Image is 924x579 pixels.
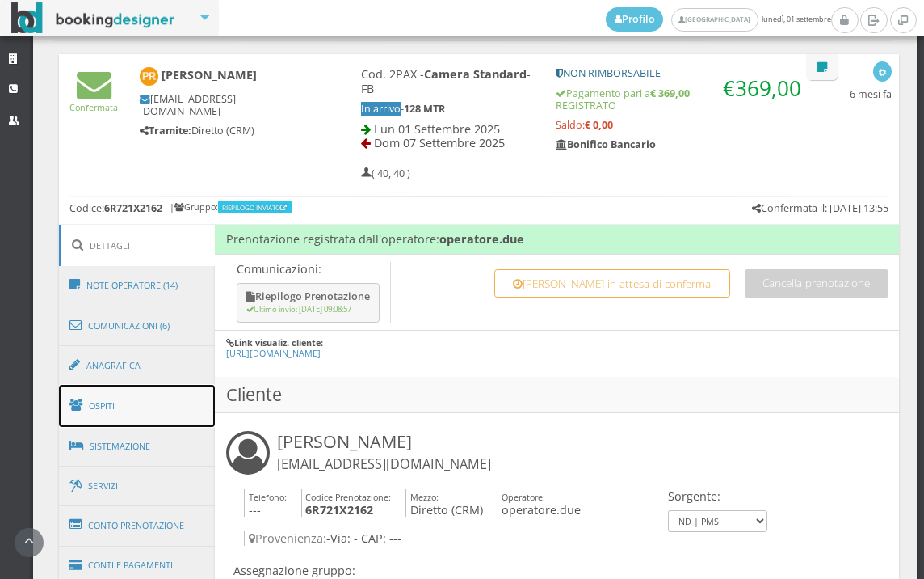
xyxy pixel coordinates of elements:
span: Lun 01 Settembre 2025 [374,121,500,137]
b: 6R721X2162 [104,201,162,215]
h5: 6 mesi fa [850,88,892,100]
button: Riepilogo Prenotazione Ultimo invio: [DATE] 09:08:57 [237,283,380,323]
button: [PERSON_NAME] in attesa di conferma [494,269,730,298]
a: [URL][DOMAIN_NAME] [226,347,321,359]
strong: € 369,00 [650,87,690,100]
small: Operatore: [502,491,545,503]
h4: Sorgente: [668,489,767,503]
a: Conto Prenotazione [59,505,216,547]
a: Servizi [59,466,216,507]
img: Patrizia Ruggiero [140,67,158,86]
h5: ( 40, 40 ) [361,167,410,180]
h3: Cliente [215,377,899,413]
h5: Codice: [69,202,162,214]
b: Bonifico Bancario [556,137,656,151]
a: [GEOGRAPHIC_DATA] [671,8,758,32]
b: Link visualiz. cliente: [234,336,323,349]
a: Sistemazione [59,425,216,467]
b: 128 MTR [404,102,445,116]
span: Dom 07 Settembre 2025 [374,135,505,150]
h5: Pagamento pari a REGISTRATO [556,87,807,112]
h4: Assegnazione gruppo: [233,564,553,577]
span: lunedì, 01 settembre [606,7,831,32]
p: Comunicazioni: [237,262,383,276]
a: Profilo [606,7,664,32]
span: Via: [330,530,351,546]
a: Ospiti [59,385,216,427]
h5: [EMAIL_ADDRESS][DOMAIN_NAME] [140,93,306,117]
h4: Prenotazione registrata dall'operatore: [215,225,899,254]
h4: Diretto (CRM) [405,489,483,518]
a: Anagrafica [59,344,216,387]
small: Ultimo invio: [DATE] 09:08:57 [246,304,351,315]
b: [PERSON_NAME] [162,68,257,83]
button: Cancella prenotazione [745,269,888,298]
a: RIEPILOGO INVIATO [222,203,290,212]
span: In arrivo [361,102,401,116]
b: Tramite: [140,124,191,137]
h5: NON RIMBORSABILE [556,67,807,79]
h4: - [244,531,664,545]
span: € [723,74,801,103]
a: Comunicazioni (6) [59,305,216,347]
a: Confermata [69,87,118,112]
h4: Cod. 2PAX - - FB [361,67,535,95]
b: operatore.due [439,231,524,247]
img: BookingDesigner.com [11,2,175,34]
small: [EMAIL_ADDRESS][DOMAIN_NAME] [277,455,491,473]
h3: [PERSON_NAME] [277,431,491,473]
small: Mezzo: [410,491,439,503]
small: Telefono: [249,491,287,503]
h5: Confermata il: [DATE] 13:55 [752,202,888,214]
span: Provenienza: [249,530,326,546]
span: 369,00 [735,74,801,103]
h6: | Gruppo: [170,202,294,213]
b: Camera Standard [424,66,527,82]
h5: Saldo: [556,119,807,131]
h5: Diretto (CRM) [140,125,306,137]
h4: --- [244,489,287,518]
a: Dettagli [59,225,216,266]
small: Codice Prenotazione: [305,491,391,503]
h5: - [361,103,535,115]
a: Note Operatore (14) [59,264,216,306]
h4: operatore.due [498,489,582,518]
b: 6R721X2162 [305,502,373,518]
strong: € 0,00 [585,118,613,132]
span: - CAP: --- [354,530,401,546]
